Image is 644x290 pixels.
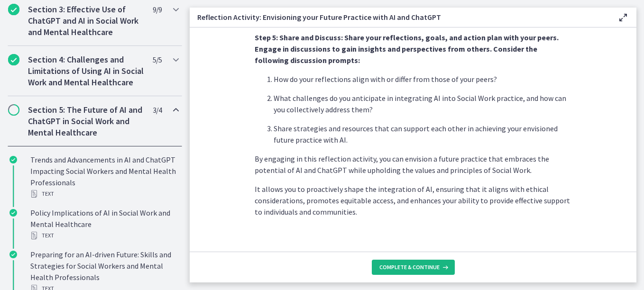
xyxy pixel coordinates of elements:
[153,4,162,15] span: 9 / 9
[274,92,571,115] p: What challenges do you anticipate in integrating AI into Social Work practice, and how can you co...
[9,251,17,258] i: Completed
[274,123,571,145] p: Share strategies and resources that can support each other in achieving your envisioned future pr...
[30,154,178,199] div: Trends and Advancements in AI and ChatGPT Impacting Social Workers and Mental Health Professionals
[372,260,455,275] button: Complete & continue
[28,54,144,88] h2: Section 4: Challenges and Limitations of Using AI in Social Work and Mental Healthcare
[255,183,571,217] p: It allows you to proactively shape the integration of AI, ensuring that it aligns with ethical co...
[379,263,440,271] span: Complete & continue
[153,104,162,116] span: 3 / 4
[197,11,602,23] h3: Reflection Activity: Envisioning your Future Practice with AI and ChatGPT
[28,104,144,138] h2: Section 5: The Future of AI and ChatGPT in Social Work and Mental Healthcare
[30,188,178,199] div: Text
[8,4,19,15] i: Completed
[153,54,162,65] span: 5 / 5
[30,207,178,241] div: Policy Implications of AI in Social Work and Mental Healthcare
[9,156,17,163] i: Completed
[9,209,17,217] i: Completed
[274,73,571,85] p: How do your reflections align with or differ from those of your peers?
[8,54,19,65] i: Completed
[28,4,144,38] h2: Section 3: Effective Use of ChatGPT and AI in Social Work and Mental Healthcare
[255,153,571,176] p: By engaging in this reflection activity, you can envision a future practice that embraces the pot...
[30,230,178,241] div: Text
[255,33,559,65] strong: Step 5: Share and Discuss: Share your reflections, goals, and action plan with your peers. Engage...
